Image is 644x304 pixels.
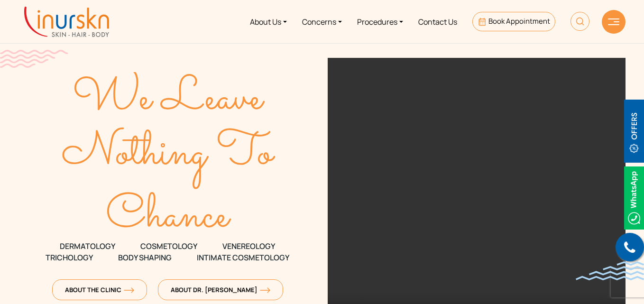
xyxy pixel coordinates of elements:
[118,252,172,263] span: Body Shaping
[242,4,294,39] a: About Us
[260,287,270,293] img: orange-arrow
[294,4,350,39] a: Concerns
[576,261,644,280] img: bluewave
[106,182,232,252] text: Chance
[350,4,411,39] a: Procedures
[52,279,147,300] a: About The Clinicorange-arrow
[624,166,644,230] img: Whatsappicon
[62,119,276,189] text: Nothing To
[158,279,283,300] a: About Dr. [PERSON_NAME]orange-arrow
[411,4,465,39] a: Contact Us
[608,18,619,25] img: hamLine.svg
[197,252,289,263] span: Intimate Cosmetology
[472,12,555,31] a: Book Appointment
[65,286,134,294] span: About The Clinic
[488,16,550,26] span: Book Appointment
[570,12,589,31] img: HeaderSearch
[624,100,644,163] img: offerBt
[624,192,644,202] a: Whatsappicon
[73,64,265,134] text: We Leave
[60,240,115,252] span: DERMATOLOGY
[222,240,275,252] span: VENEREOLOGY
[46,252,93,263] span: TRICHOLOGY
[124,287,134,293] img: orange-arrow
[171,286,270,294] span: About Dr. [PERSON_NAME]
[24,7,109,37] img: inurskn-logo
[140,240,197,252] span: COSMETOLOGY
